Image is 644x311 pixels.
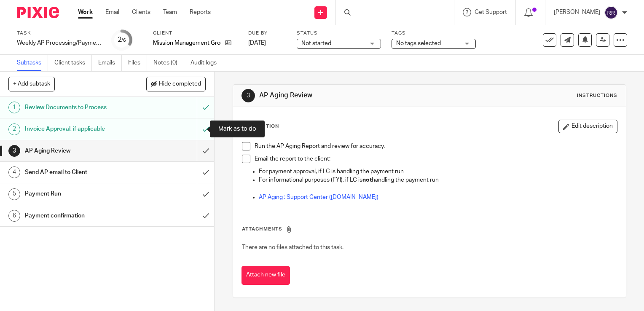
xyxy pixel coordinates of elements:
[153,55,184,71] a: Notes (0)
[8,145,20,157] div: 3
[159,81,201,88] span: Hide completed
[146,77,206,91] button: Hide completed
[577,92,617,99] div: Instructions
[8,166,20,178] div: 4
[121,38,126,43] small: /6
[301,40,331,46] span: Not started
[17,30,101,37] label: Task
[297,30,381,37] label: Status
[132,8,150,16] a: Clients
[8,123,20,135] div: 2
[25,101,134,114] h1: Review Documents to Process
[25,123,134,135] h1: Invoice Approval, if applicable
[554,8,600,16] p: [PERSON_NAME]
[248,40,266,46] span: [DATE]
[392,30,476,37] label: Tags
[17,7,59,18] img: Pixie
[25,209,134,222] h1: Payment confirmation
[153,30,238,37] label: Client
[17,55,48,71] a: Subtasks
[118,35,126,45] div: 2
[362,177,372,183] strong: not
[475,9,507,15] span: Get Support
[105,8,119,16] a: Email
[78,8,93,16] a: Work
[25,166,134,179] h1: Send AP email to Client
[396,40,441,46] span: No tags selected
[259,167,617,176] p: For payment approval, if LC is handling the payment run
[259,194,378,200] a: AP Aging : Support Center ([DOMAIN_NAME])
[241,266,290,285] button: Attach new file
[604,6,618,19] img: svg%3E
[241,123,279,130] p: Description
[255,142,617,150] p: Run the AP Aging Report and review for accuracy.
[255,155,617,163] p: Email the report to the client:
[8,210,20,222] div: 6
[242,244,343,250] span: There are no files attached to this task.
[54,55,92,71] a: Client tasks
[8,102,20,113] div: 1
[558,120,617,133] button: Edit description
[8,188,20,200] div: 5
[163,8,177,16] a: Team
[191,55,223,71] a: Audit logs
[25,145,134,157] h1: AP Aging Review
[128,55,147,71] a: Files
[190,8,211,16] a: Reports
[98,55,122,71] a: Emails
[17,39,101,47] div: Weekly AP Processing/Payment
[248,30,286,37] label: Due by
[259,176,617,184] p: For informational purposes (FYI), if LC is handling the payment run
[259,91,447,100] h1: AP Aging Review
[241,89,255,102] div: 3
[25,188,134,200] h1: Payment Run
[153,39,221,47] p: Mission Management Group
[242,227,282,231] span: Attachments
[8,77,55,91] button: + Add subtask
